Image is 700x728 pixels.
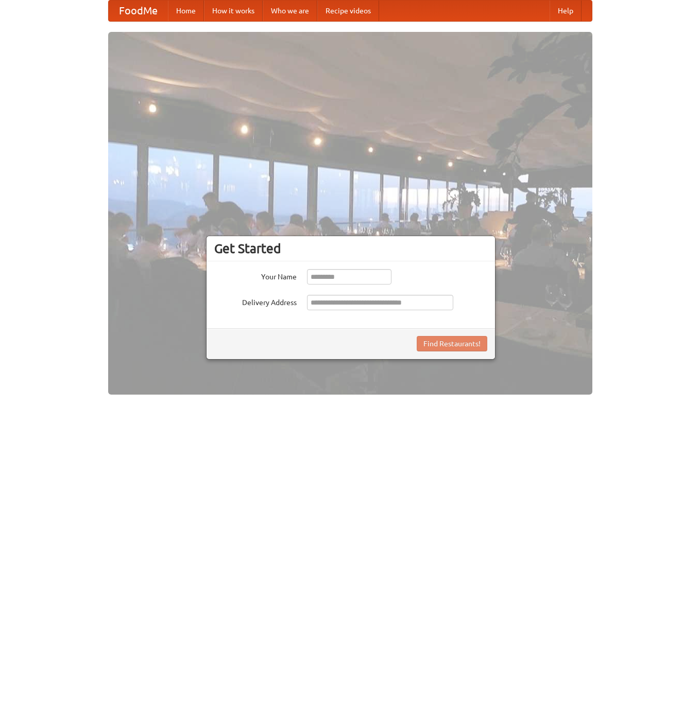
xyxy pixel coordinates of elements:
[109,1,168,21] a: FoodMe
[214,269,297,282] label: Your Name
[317,1,379,21] a: Recipe videos
[417,336,487,351] button: Find Restaurants!
[550,1,582,21] a: Help
[168,1,204,21] a: Home
[263,1,317,21] a: Who we are
[204,1,263,21] a: How it works
[214,295,297,308] label: Delivery Address
[214,241,487,256] h3: Get Started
